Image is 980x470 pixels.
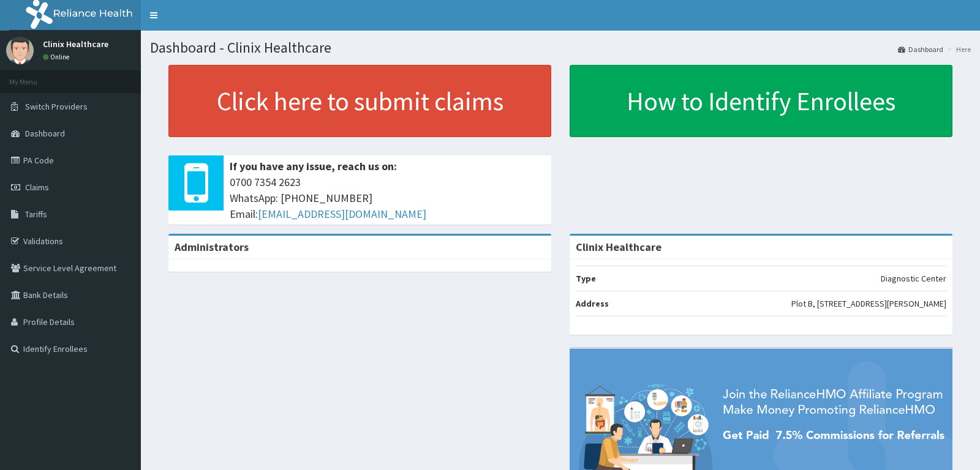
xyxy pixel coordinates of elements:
a: [EMAIL_ADDRESS][DOMAIN_NAME] [258,207,426,221]
span: Dashboard [25,128,65,139]
span: Claims [25,182,49,193]
a: How to Identify Enrollees [570,65,952,137]
li: Here [944,44,971,54]
b: Type [576,273,596,284]
p: Clinix Healthcare [43,40,108,48]
b: Administrators [175,240,249,254]
img: User Image [6,37,34,64]
a: Dashboard [898,44,943,54]
p: Plot B, [STREET_ADDRESS][PERSON_NAME] [791,297,946,310]
a: Online [43,53,72,61]
p: Diagnostic Center [881,272,946,285]
a: Click here to submit claims [168,65,551,137]
strong: Clinix Healthcare [576,240,661,254]
span: Tariffs [25,209,47,220]
h1: Dashboard - Clinix Healthcare [150,40,971,56]
b: If you have any issue, reach us on: [230,159,397,173]
span: Switch Providers [25,101,88,112]
span: 0700 7354 2623 WhatsApp: [PHONE_NUMBER] Email: [230,174,545,222]
b: Address [576,298,609,309]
